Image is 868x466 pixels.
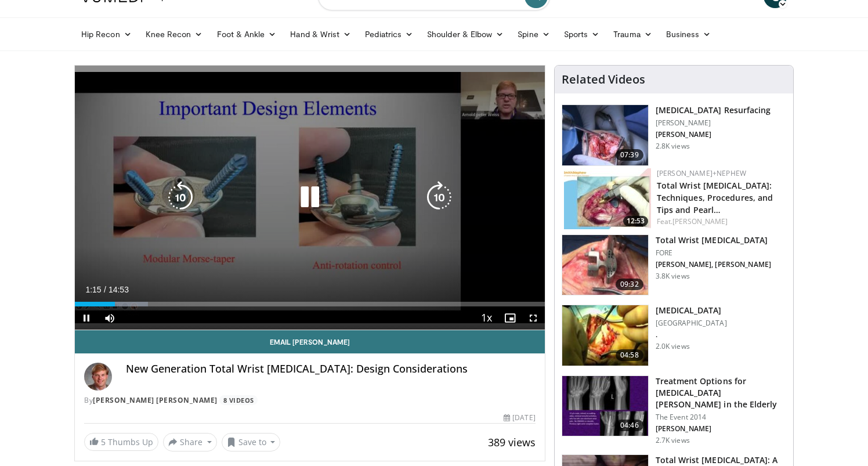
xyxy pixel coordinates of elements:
span: 04:58 [616,349,643,361]
a: 07:39 [MEDICAL_DATA] Resurfacing [PERSON_NAME] [PERSON_NAME] 2.8K views [562,104,786,166]
h3: Total Wrist [MEDICAL_DATA] [656,234,771,246]
a: Email [PERSON_NAME] [75,330,545,353]
span: 14:53 [108,285,129,294]
a: [PERSON_NAME] [672,216,728,226]
span: 389 views [488,435,536,449]
a: 04:58 [MEDICAL_DATA] [GEOGRAPHIC_DATA] . 2.0K views [562,305,786,366]
p: [PERSON_NAME], [PERSON_NAME] [656,260,771,269]
p: 3.8K views [656,272,690,281]
h3: [MEDICAL_DATA] [656,305,727,316]
h3: [MEDICAL_DATA] Resurfacing [656,104,771,116]
h4: New Generation Total Wrist [MEDICAL_DATA]: Design Considerations [126,363,536,375]
a: Spine [511,23,556,46]
img: d06f9178-82e8-4073-9b61-52279a5e2011.150x105_q85_crop-smart_upscale.jpg [562,376,648,436]
p: 2.8K views [656,142,690,151]
button: Share [163,433,217,451]
a: [PERSON_NAME] [PERSON_NAME] [93,395,218,405]
a: Pediatrics [358,23,420,46]
p: The Event 2014 [656,413,786,422]
a: Business [659,23,718,46]
button: Mute [98,306,121,330]
h4: Related Videos [562,73,645,86]
p: . [656,330,727,339]
button: Save to [222,433,281,451]
p: 2.7K views [656,436,690,445]
span: 1:15 [85,285,101,294]
button: Pause [75,306,98,330]
a: Hand & Wrist [283,23,358,46]
p: [PERSON_NAME] [656,424,786,434]
div: Feat. [657,216,784,227]
p: 2.0K views [656,342,690,351]
p: [GEOGRAPHIC_DATA] [656,319,727,328]
a: Hip Recon [74,23,139,46]
a: Knee Recon [139,23,210,46]
img: 01fde5d6-296a-4d3f-8c1c-1f7a563fd2d9.150x105_q85_crop-smart_upscale.jpg [562,105,648,165]
span: 04:46 [616,420,643,431]
p: FORE [656,248,771,258]
div: [DATE] [504,413,535,423]
a: 12:53 [564,168,651,229]
a: Sports [557,23,607,46]
div: Progress Bar [75,302,545,306]
a: Foot & Ankle [210,23,284,46]
a: [PERSON_NAME]+Nephew [657,168,746,178]
a: 09:32 Total Wrist [MEDICAL_DATA] FORE [PERSON_NAME], [PERSON_NAME] 3.8K views [562,234,786,296]
button: Enable picture-in-picture mode [498,306,522,330]
img: Wrist_replacement_100010352_2.jpg.150x105_q85_crop-smart_upscale.jpg [562,305,648,366]
img: b67c584d-13f3-4aa0-9d84-0a33aace62c7.150x105_q85_crop-smart_upscale.jpg [562,235,648,295]
p: [PERSON_NAME] [656,118,771,128]
img: 70863adf-6224-40ad-9537-8997d6f8c31f.150x105_q85_crop-smart_upscale.jpg [564,168,651,229]
button: Fullscreen [522,306,545,330]
video-js: Video Player [75,66,545,330]
a: 8 Videos [219,395,258,405]
a: 04:46 Treatment Options for [MEDICAL_DATA][PERSON_NAME] in the Elderly The Event 2014 [PERSON_NAM... [562,375,786,445]
img: Avatar [84,363,112,391]
p: [PERSON_NAME] [656,130,771,139]
span: / [104,285,106,294]
span: 5 [101,436,106,447]
div: By [84,395,536,406]
span: 12:53 [623,216,648,226]
button: Playback Rate [475,306,498,330]
a: 5 Thumbs Up [84,433,158,451]
span: 09:32 [616,279,643,290]
span: 07:39 [616,149,643,161]
a: Trauma [606,23,659,46]
a: Shoulder & Elbow [420,23,511,46]
h3: Treatment Options for [MEDICAL_DATA][PERSON_NAME] in the Elderly [656,375,786,410]
a: Total Wrist [MEDICAL_DATA]: Techniques, Procedures, and Tips and Pearl… [657,180,773,215]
